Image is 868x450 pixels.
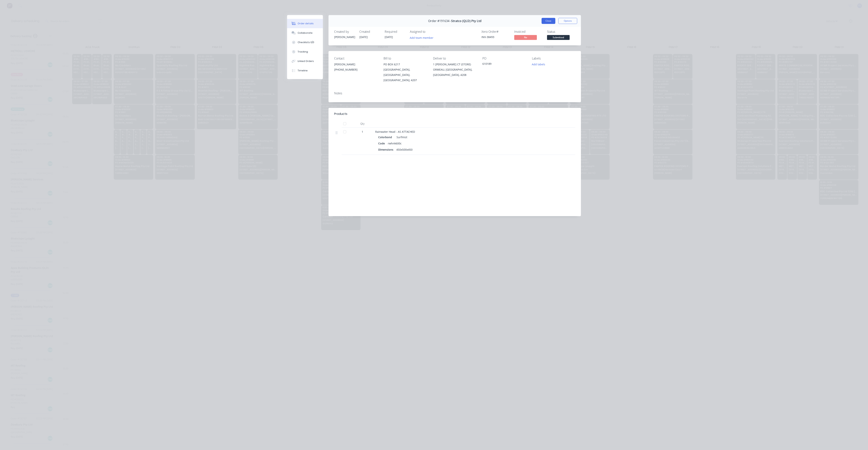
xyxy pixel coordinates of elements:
div: Labels [532,57,575,60]
span: No [514,35,537,40]
div: Notes [334,92,575,95]
span: [DATE] [385,35,393,39]
div: Assigned to [410,30,448,34]
div: [PERSON_NAME] [334,62,377,67]
button: Order details [287,19,323,28]
div: Status [547,30,575,34]
div: Contact [334,57,377,60]
span: 1 [362,130,363,134]
button: Collaborate [287,28,323,38]
div: 1 [PERSON_NAME] CT (STORE) [433,62,476,67]
div: Order details [298,22,314,25]
button: Add team member [410,35,436,40]
span: Order #191634 - [428,19,451,23]
div: Xero Order # [481,30,510,34]
div: PO BOX 6217 [384,62,427,67]
div: Created [359,30,380,34]
button: Add labels [530,62,547,67]
div: PO BOX 6217[GEOGRAPHIC_DATA], [GEOGRAPHIC_DATA], [GEOGRAPHIC_DATA], 4207 [384,62,427,83]
div: Surfmist [395,134,407,140]
div: Invoiced [514,30,542,34]
div: Created by [334,30,355,34]
button: Linked Orders [287,56,323,66]
div: Checklists 0/0 [298,41,314,44]
div: PO [482,57,526,60]
div: ORMEAU, [GEOGRAPHIC_DATA], [GEOGRAPHIC_DATA], 4208 [433,67,476,78]
span: [DATE] [359,35,368,39]
div: Colorbond [378,134,394,140]
button: Timeline [287,66,323,75]
button: Submitted [547,35,570,41]
div: Dimensions [378,147,395,152]
button: Tracking [287,47,323,56]
div: [PHONE_NUMBER] [334,67,377,72]
span: Rainwater Head - AS ATTACHED [375,130,415,133]
button: Close [542,18,555,24]
div: Tracking [298,50,308,53]
span: Submitted [547,35,570,40]
div: 450x500x450 [395,147,414,152]
span: Stratco (QLD) Pty Ltd [451,19,481,23]
div: Collaborate [298,31,313,35]
div: [PERSON_NAME] [334,35,355,39]
div: Qty [351,120,374,127]
div: Required [385,30,405,34]
div: INV-38493 [481,35,510,39]
button: Checklists 0/0 [287,38,323,47]
div: [GEOGRAPHIC_DATA], [GEOGRAPHIC_DATA], [GEOGRAPHIC_DATA], 4207 [384,67,427,83]
div: Deliver to [433,57,476,60]
div: [PERSON_NAME][PHONE_NUMBER] [334,62,377,74]
div: 610189 [482,62,526,67]
div: Products [334,112,347,116]
button: Add team member [408,35,436,40]
div: Linked Orders [298,59,314,63]
div: Code [378,141,386,146]
button: Options [558,18,577,24]
div: 1 [PERSON_NAME] CT (STORE)ORMEAU, [GEOGRAPHIC_DATA], [GEOGRAPHIC_DATA], 4208 [433,62,476,78]
div: rwhnk600c [386,141,403,146]
div: Bill to [384,57,427,60]
div: Timeline [298,69,308,72]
